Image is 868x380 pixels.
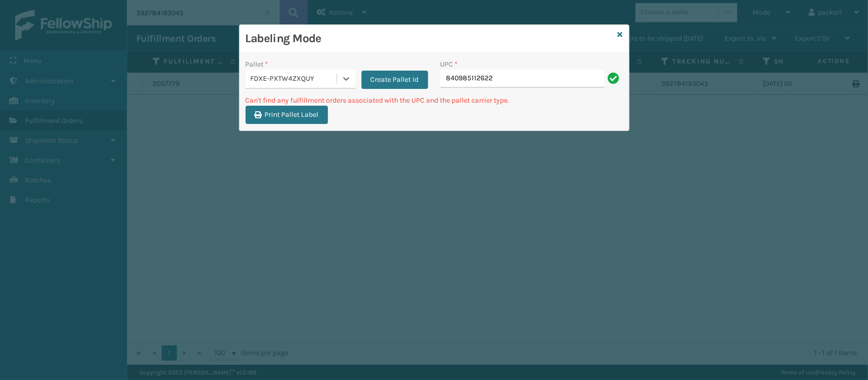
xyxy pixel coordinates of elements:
button: Create Pallet Id [362,71,428,89]
label: Pallet [246,59,268,70]
div: FDXE-PXTW4ZXQUY [251,74,338,84]
h3: Labeling Mode [246,31,614,46]
p: Can't find any fulfillment orders associated with the UPC and the pallet carrier type. [246,95,623,106]
button: Print Pallet Label [246,106,328,124]
label: UPC [440,59,458,70]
